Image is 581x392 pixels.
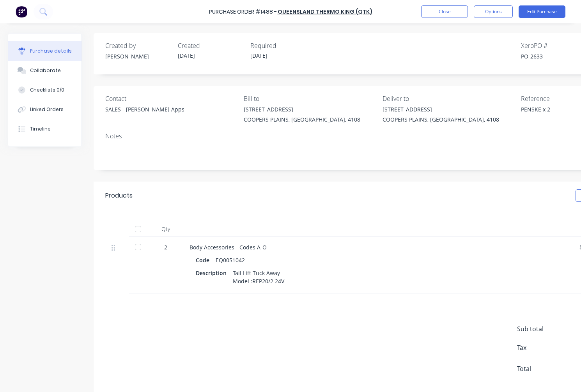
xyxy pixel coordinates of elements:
[8,80,81,100] button: Checklists 0/0
[209,8,277,16] div: Purchase Order #1488 -
[8,100,81,119] button: Linked Orders
[244,94,376,103] div: Bill to
[105,52,172,60] div: [PERSON_NAME]
[178,41,244,50] div: Created
[250,41,317,50] div: Required
[190,243,567,251] div: Body Accessories - Codes A-O
[196,267,233,279] div: Description
[474,5,513,18] button: Options
[8,61,81,80] button: Collaborate
[278,8,372,16] a: Queensland Thermo King (QTK)
[8,41,81,61] button: Purchase details
[233,267,284,287] div: Tail Lift Tuck Away Model :REP20/2 24V
[517,324,576,334] span: Sub total
[383,94,515,103] div: Deliver to
[517,364,576,373] span: Total
[30,87,64,94] div: Checklists 0/0
[105,191,133,200] div: Products
[30,106,64,113] div: Linked Orders
[105,94,238,103] div: Contact
[154,243,177,251] div: 2
[517,343,576,352] span: Tax
[196,254,216,266] div: Code
[105,105,184,113] div: SALES - [PERSON_NAME] Apps
[8,119,81,139] button: Timeline
[244,115,360,124] div: COOPERS PLAINS, [GEOGRAPHIC_DATA], 4108
[519,5,565,18] button: Edit Purchase
[16,6,27,18] img: Factory
[105,41,172,50] div: Created by
[148,221,183,237] div: Qty
[30,125,51,132] div: Timeline
[383,105,499,113] div: [STREET_ADDRESS]
[216,254,245,266] div: EQ0051042
[244,105,360,113] div: [STREET_ADDRESS]
[30,48,72,55] div: Purchase details
[30,67,61,74] div: Collaborate
[383,115,499,124] div: COOPERS PLAINS, [GEOGRAPHIC_DATA], 4108
[421,5,468,18] button: Close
